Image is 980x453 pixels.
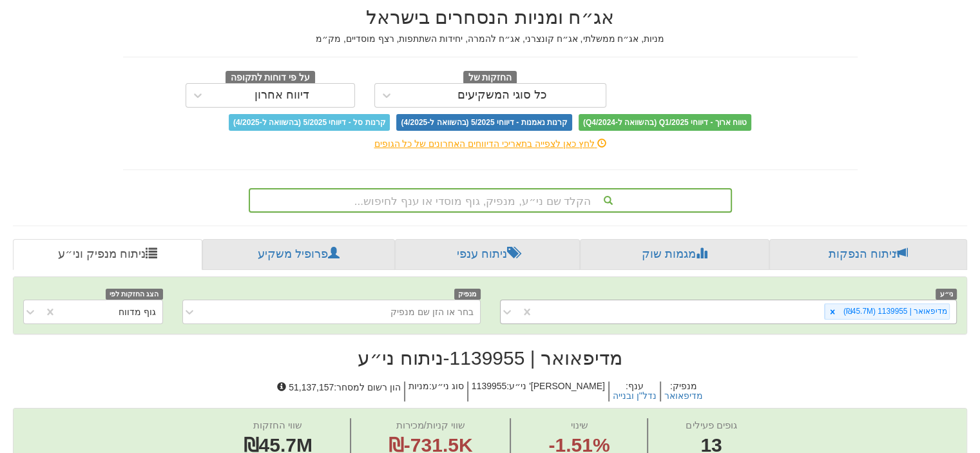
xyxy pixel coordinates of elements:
span: הצג החזקות לפי [106,289,162,300]
h2: אג״ח ומניות הנסחרים בישראל [123,6,858,28]
span: קרנות נאמנות - דיווחי 5/2025 (בהשוואה ל-4/2025) [396,114,572,131]
button: נדל"ן ובנייה [613,391,657,401]
div: הקלד שם ני״ע, מנפיק, גוף מוסדי או ענף לחיפוש... [250,189,731,211]
span: ני״ע [936,289,957,300]
h2: מדיפאואר | 1139955 - ניתוח ני״ע [13,347,967,369]
h5: מניות, אג״ח ממשלתי, אג״ח קונצרני, אג״ח להמרה, יחידות השתתפות, רצף מוסדיים, מק״מ [123,34,858,44]
span: החזקות של [463,71,517,85]
div: גוף מדווח [119,305,156,318]
span: טווח ארוך - דיווחי Q1/2025 (בהשוואה ל-Q4/2024) [579,114,751,131]
div: כל סוגי המשקיעים [457,89,547,102]
span: שינוי [570,419,588,430]
div: לחץ כאן לצפייה בתאריכי הדיווחים האחרונים של כל הגופים [113,137,867,150]
button: מדיפאואר [664,391,703,401]
h5: הון רשום למסחר : 51,137,157 [274,381,404,401]
span: גופים פעילים [686,419,736,430]
span: על פי דוחות לתקופה [226,71,315,85]
h5: [PERSON_NAME]' ני״ע : 1139955 [467,381,608,401]
div: דיווח אחרון [255,89,309,102]
a: ניתוח מנפיק וני״ע [13,239,202,270]
a: ניתוח ענפי [395,239,580,270]
span: מנפיק [454,289,481,300]
h5: סוג ני״ע : מניות [404,381,467,401]
a: מגמות שוק [580,239,770,270]
span: קרנות סל - דיווחי 5/2025 (בהשוואה ל-4/2025) [229,114,390,131]
div: מדיפאואר | 1139955 (₪45.7M) [840,304,949,319]
span: שווי קניות/מכירות [396,419,465,430]
a: פרופיל משקיע [202,239,396,270]
span: שווי החזקות [253,419,302,430]
h5: מנפיק : [660,381,706,401]
div: בחר או הזן שם מנפיק [390,305,474,318]
a: ניתוח הנפקות [769,239,967,270]
h5: ענף : [608,381,660,401]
